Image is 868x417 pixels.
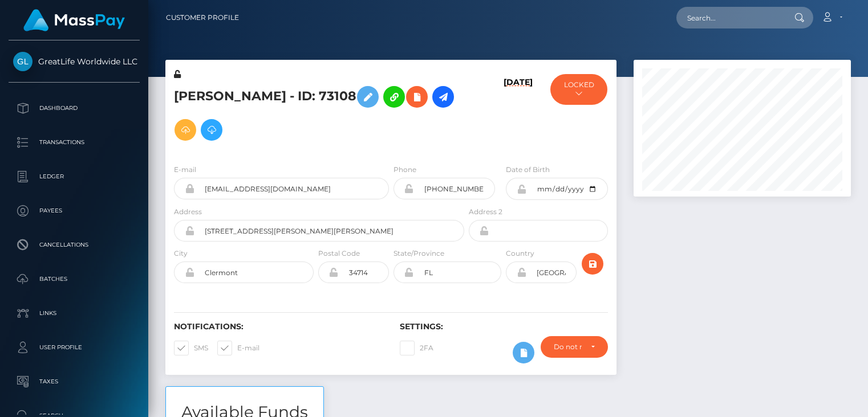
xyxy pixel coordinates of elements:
a: Transactions [9,128,140,157]
a: Payees [9,197,140,225]
button: Do not require [541,336,608,358]
span: GreatLife Worldwide LLC [9,56,140,67]
label: E-mail [174,165,196,175]
a: Customer Profile [166,6,239,30]
a: Batches [9,265,140,293]
input: Search... [676,7,784,28]
img: GreatLife Worldwide LLC [13,52,33,71]
h5: [PERSON_NAME] - ID: 73108 [174,80,458,146]
a: Links [9,299,140,328]
p: Taxes [13,373,135,390]
a: Dashboard [9,94,140,122]
a: User Profile [9,333,140,362]
h6: Settings: [400,322,609,332]
h6: Notifications: [174,322,383,332]
p: Payees [13,202,135,219]
a: Initiate Payout [432,86,454,108]
label: 2FA [400,341,433,355]
button: LOCKED [550,74,607,105]
a: Ledger [9,162,140,191]
div: Do not require [554,342,582,351]
label: Phone [394,165,416,175]
label: Postal Code [318,248,360,259]
p: Dashboard [13,100,135,117]
label: Date of Birth [506,165,550,175]
p: User Profile [13,339,135,356]
p: Cancellations [13,236,135,254]
label: Address 2 [469,207,502,217]
img: MassPay Logo [23,9,125,31]
label: State/Province [394,248,444,259]
p: Ledger [13,168,135,185]
a: Taxes [9,367,140,396]
label: Address [174,207,202,217]
p: Batches [13,271,135,288]
label: City [174,248,188,259]
h6: [DATE] [504,77,533,150]
p: Links [13,305,135,322]
label: Country [506,248,534,259]
label: E-mail [217,341,259,355]
p: Transactions [13,134,135,151]
label: SMS [174,341,208,355]
a: Cancellations [9,231,140,259]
